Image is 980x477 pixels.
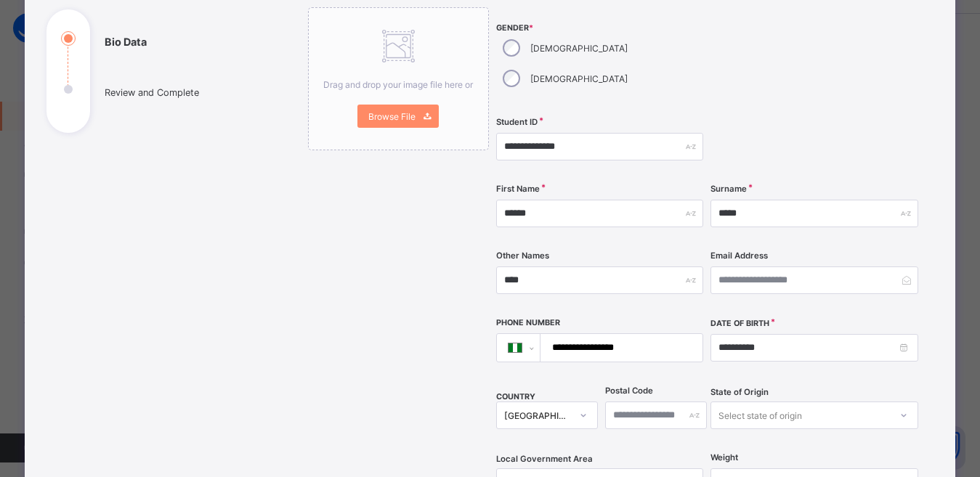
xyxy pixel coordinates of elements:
label: Email Address [710,250,768,261]
label: Student ID [496,117,538,127]
label: Phone Number [496,318,560,327]
label: Weight [710,452,738,462]
label: Surname [710,184,747,194]
span: State of Origin [710,387,769,397]
label: [DEMOGRAPHIC_DATA] [530,73,628,84]
span: Gender [496,23,703,33]
span: Browse File [368,111,416,122]
label: First Name [496,184,540,194]
label: Date of Birth [710,319,769,328]
div: Select state of origin [718,401,802,429]
label: Other Names [496,250,549,261]
div: [GEOGRAPHIC_DATA] [504,410,571,421]
div: Drag and drop your image file here orBrowse File [308,7,489,150]
span: Local Government Area [496,454,593,464]
label: [DEMOGRAPHIC_DATA] [530,43,628,54]
label: Postal Code [605,386,653,396]
span: COUNTRY [496,392,535,401]
span: Drag and drop your image file here or [323,79,473,90]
